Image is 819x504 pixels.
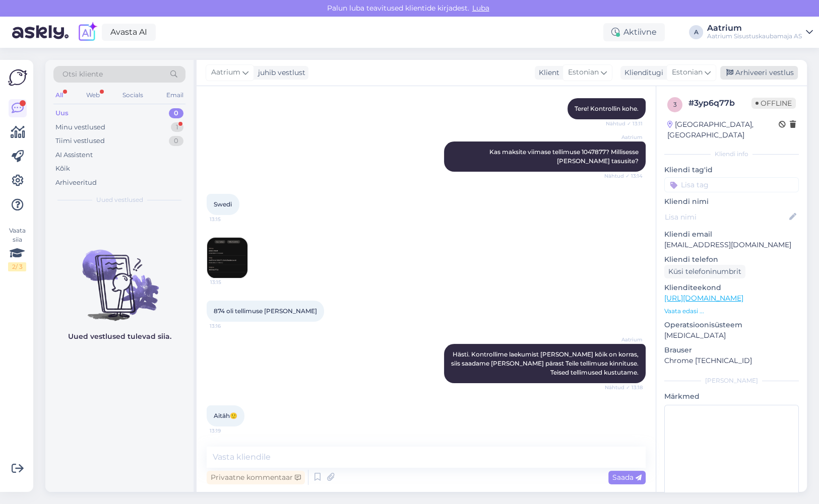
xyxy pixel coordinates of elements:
p: Klienditeekond [664,282,799,293]
p: Kliendi email [664,229,799,240]
span: Nähtud ✓ 13:14 [604,172,643,180]
div: Minu vestlused [55,122,105,132]
span: Nähtud ✓ 13:11 [605,120,643,127]
span: Otsi kliente [62,69,103,80]
span: Saada [612,473,642,482]
div: A [689,25,703,39]
div: Socials [120,89,145,102]
p: Brauser [664,345,799,355]
span: 13:15 [210,215,247,223]
span: Estonian [672,67,703,78]
span: 3 [673,101,677,108]
span: Kas maksite viimase tellimuse 1047877? Millisesse [PERSON_NAME] tasusite? [489,148,640,165]
div: Klient [535,67,559,78]
div: All [53,89,65,102]
input: Lisa nimi [665,211,787,223]
span: Aatrium [605,336,643,343]
div: Web [84,89,102,102]
p: Kliendi nimi [664,196,799,207]
div: Vaata siia [8,226,26,271]
div: 0 [169,136,183,146]
a: AatriumAatrium Sisustuskaubamaja AS [707,24,813,40]
img: Askly Logo [8,68,27,87]
div: juhib vestlust [254,67,305,78]
div: Aktiivne [603,23,665,41]
div: Aatrium [707,24,802,32]
a: Avasta AI [102,24,156,41]
div: Email [164,89,185,102]
span: Uued vestlused [96,195,143,204]
p: Märkmed [664,391,799,402]
span: Aatrium [605,133,643,141]
div: Arhiveeri vestlus [720,66,798,80]
span: 13:15 [210,278,248,286]
div: Küsi telefoninumbrit [664,265,745,278]
div: Uus [55,108,69,118]
span: Tere! Kontrollin kohe. [575,105,639,112]
div: # 3yp6q77b [688,97,751,109]
p: Kliendi tag'id [664,165,799,175]
div: Tiimi vestlused [55,136,105,146]
div: Klienditugi [620,67,663,78]
img: Attachment [207,238,247,278]
div: [GEOGRAPHIC_DATA], [GEOGRAPHIC_DATA] [667,119,779,140]
p: Chrome [TECHNICAL_ID] [664,355,799,366]
p: Uued vestlused tulevad siia. [68,331,171,342]
div: [PERSON_NAME] [664,376,799,385]
div: Kõik [55,164,70,174]
img: explore-ai [77,22,98,43]
span: 13:16 [210,322,247,330]
p: Kliendi telefon [664,254,799,265]
div: Aatrium Sisustuskaubamaja AS [707,32,802,40]
span: Estonian [568,67,599,78]
div: AI Assistent [55,150,93,160]
span: Hästi. Kontrollime laekumist [PERSON_NAME] kõik on korras, siis saadame [PERSON_NAME] pärast Teil... [451,350,640,376]
p: [MEDICAL_DATA] [664,330,799,341]
span: Offline [751,98,796,109]
p: Vaata edasi ... [664,307,799,316]
p: Operatsioonisüsteem [664,320,799,330]
div: 2 / 3 [8,262,26,271]
div: 1 [171,122,183,132]
span: Swedi [214,200,232,208]
span: Luba [469,4,492,13]
span: Aitäh🙂 [214,412,237,419]
div: Privaatne kommentaar [207,471,305,484]
div: Kliendi info [664,150,799,159]
span: Aatrium [211,67,240,78]
span: 874 oli tellimuse [PERSON_NAME] [214,307,317,315]
input: Lisa tag [664,177,799,192]
a: [URL][DOMAIN_NAME] [664,294,743,303]
div: Arhiveeritud [55,178,97,188]
img: No chats [45,232,194,322]
span: 13:19 [210,427,247,435]
div: 0 [169,108,183,118]
p: [EMAIL_ADDRESS][DOMAIN_NAME] [664,240,799,250]
span: Nähtud ✓ 13:18 [605,384,643,391]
